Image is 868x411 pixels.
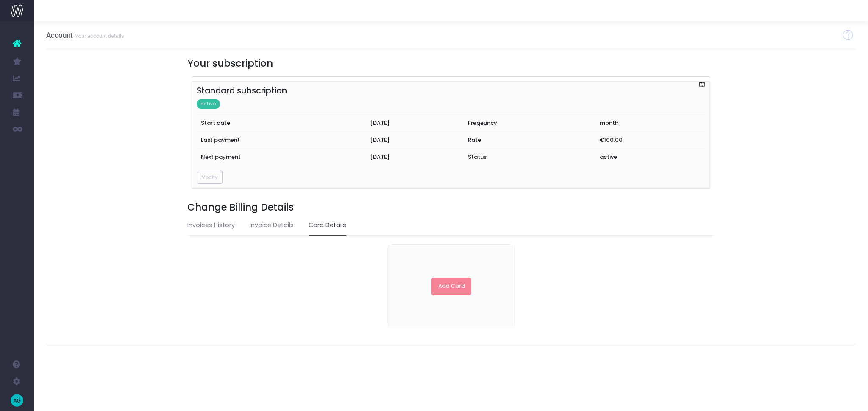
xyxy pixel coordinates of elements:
[464,149,596,166] th: Status
[73,31,124,39] small: Your account details
[187,58,715,69] h3: Your subscription
[431,278,472,295] button: Add Card
[595,149,705,166] td: active
[250,216,294,235] a: Invoice Details
[197,171,223,184] button: Modify
[464,132,596,149] th: Rate
[46,31,124,39] h3: Account
[366,149,464,166] td: [DATE]
[464,115,596,132] th: Freqeuncy
[197,99,220,109] span: active
[187,202,715,213] h3: Change Billing Details
[197,149,366,166] th: Next payment
[595,115,705,132] td: month
[595,132,705,149] td: €100.00
[366,115,464,132] td: [DATE]
[197,86,705,96] h4: Standard subscription
[197,132,366,149] th: Last payment
[11,394,23,407] img: images/default_profile_image.png
[309,216,346,235] a: Card Details
[187,216,235,235] a: Invoices History
[197,115,366,132] th: Start date
[366,132,464,149] td: [DATE]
